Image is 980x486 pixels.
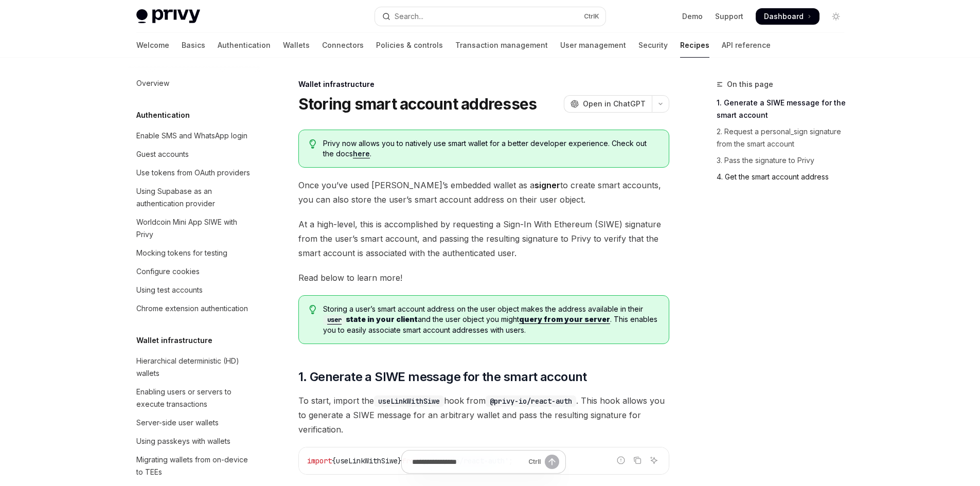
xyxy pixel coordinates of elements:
span: At a high-level, this is accomplished by requesting a Sign-In With Ethereum (SIWE) signature from... [298,217,669,260]
div: Wallet infrastructure [298,79,669,89]
a: query from your server [519,315,610,324]
a: Policies & controls [376,33,443,58]
a: Enable SMS and WhatsApp login [128,127,260,145]
b: query from your server [519,315,610,323]
a: User management [560,33,626,58]
div: Enabling users or servers to execute transactions [136,386,254,410]
b: state in your client [323,315,418,323]
a: Enabling users or servers to execute transactions [128,383,260,413]
span: Storing a user’s smart account address on the user object makes the address available in their an... [323,304,658,335]
span: Open in ChatGPT [583,99,646,109]
a: Wallets [283,33,310,58]
div: Using test accounts [136,284,203,296]
a: Demo [682,11,703,22]
a: Support [715,11,743,22]
button: Open in ChatGPT [564,95,652,113]
div: Using Supabase as an authentication provider [136,185,254,210]
button: Send message [545,455,559,469]
div: Configure cookies [136,265,200,278]
h1: Storing smart account addresses [298,95,537,113]
span: 1. Generate a SIWE message for the smart account [298,369,587,385]
a: Welcome [136,33,169,58]
a: Connectors [322,33,364,58]
div: Search... [395,10,423,23]
a: Using passkeys with wallets [128,432,260,451]
a: Mocking tokens for testing [128,244,260,262]
a: Basics [182,33,205,58]
a: Use tokens from OAuth providers [128,164,260,182]
div: Overview [136,77,169,89]
a: Overview [128,74,260,93]
h5: Wallet infrastructure [136,334,212,347]
div: Mocking tokens for testing [136,247,227,259]
div: Migrating wallets from on-device to TEEs [136,454,254,478]
a: Migrating wallets from on-device to TEEs [128,451,260,481]
div: Guest accounts [136,148,189,160]
a: Configure cookies [128,262,260,281]
button: Toggle dark mode [828,8,844,25]
div: Server-side user wallets [136,417,219,429]
span: On this page [727,78,773,91]
strong: signer [534,180,560,190]
div: Worldcoin Mini App SIWE with Privy [136,216,254,241]
a: 1. Generate a SIWE message for the smart account [717,95,852,123]
a: Recipes [680,33,709,58]
a: Guest accounts [128,145,260,164]
div: Hierarchical deterministic (HD) wallets [136,355,254,380]
span: To start, import the hook from . This hook allows you to generate a SIWE message for an arbitrary... [298,393,669,437]
a: 4. Get the smart account address [717,169,852,185]
a: Worldcoin Mini App SIWE with Privy [128,213,260,244]
span: Ctrl K [584,12,599,21]
button: Open search [375,7,605,26]
a: 2. Request a personal_sign signature from the smart account [717,123,852,152]
span: Dashboard [764,11,804,22]
input: Ask a question... [412,451,524,473]
code: @privy-io/react-auth [486,395,576,407]
a: Security [638,33,668,58]
a: Transaction management [455,33,548,58]
div: Enable SMS and WhatsApp login [136,130,247,142]
code: user [323,315,346,325]
a: 3. Pass the signature to Privy [717,152,852,169]
a: Server-side user wallets [128,413,260,432]
span: Read below to learn more! [298,271,669,285]
a: Using test accounts [128,281,260,299]
a: Authentication [218,33,271,58]
code: useLinkWithSiwe [374,395,444,407]
div: Use tokens from OAuth providers [136,167,250,179]
a: here [353,149,370,158]
a: Chrome extension authentication [128,299,260,318]
a: API reference [722,33,771,58]
div: Using passkeys with wallets [136,435,230,447]
span: Once you’ve used [PERSON_NAME]’s embedded wallet as a to create smart accounts, you can also stor... [298,178,669,207]
svg: Tip [309,139,316,149]
h5: Authentication [136,109,190,121]
a: Using Supabase as an authentication provider [128,182,260,213]
svg: Tip [309,305,316,314]
img: light logo [136,9,200,24]
span: Privy now allows you to natively use smart wallet for a better developer experience. Check out th... [323,138,658,159]
a: Dashboard [756,8,819,25]
a: Hierarchical deterministic (HD) wallets [128,352,260,383]
a: userstate in your client [323,315,418,323]
div: Chrome extension authentication [136,302,248,315]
